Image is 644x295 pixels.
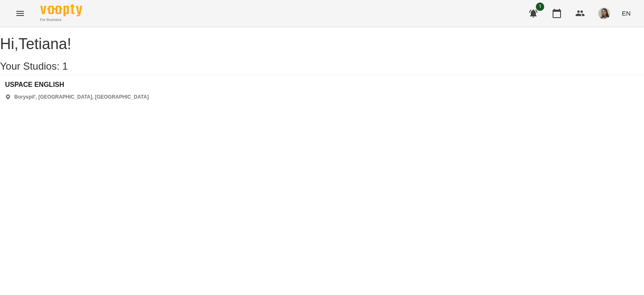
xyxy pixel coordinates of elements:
button: EN [618,5,634,21]
img: Voopty Logo [40,4,82,16]
img: 8562b237ea367f17c5f9591cc48de4ba.jpg [598,8,610,19]
a: USPACE ENGLISH [5,81,149,89]
button: Menu [10,3,30,23]
span: For Business [40,17,82,23]
span: 1 [62,60,68,72]
p: Boryspil', [GEOGRAPHIC_DATA], [GEOGRAPHIC_DATA] [14,94,149,101]
span: 1 [536,3,544,11]
span: EN [622,9,631,18]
